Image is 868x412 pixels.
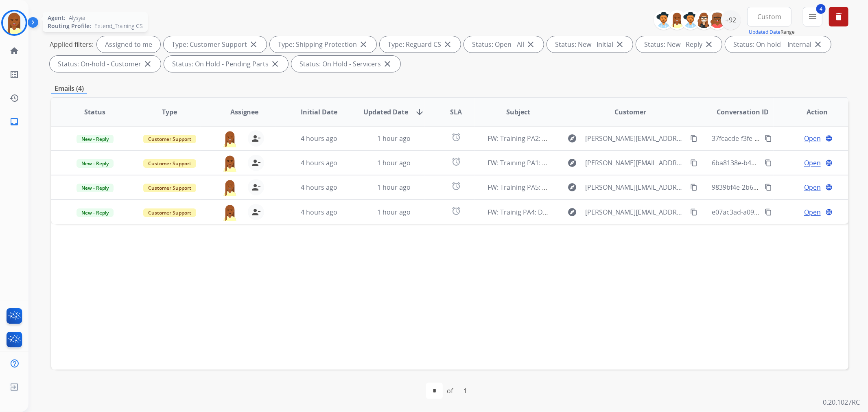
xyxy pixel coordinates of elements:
[567,182,577,192] mat-icon: explore
[712,208,835,217] span: e07ac3ad-a092-4fed-8a00-32deaf903943
[488,158,665,167] span: FW: Training PA1: Do Not Assign (Alysyia [PERSON_NAME])
[377,183,411,192] span: 1 hour ago
[712,183,836,192] span: 9839bf4e-2b6a-4d30-b653-a4bf005c2836
[451,157,461,167] mat-icon: alarm
[363,107,408,117] span: Updated Date
[615,39,625,49] mat-icon: close
[50,39,94,49] p: Applied filters:
[717,107,769,117] span: Conversation ID
[383,59,392,69] mat-icon: close
[249,39,258,49] mat-icon: close
[825,184,833,191] mat-icon: language
[48,14,66,22] span: Agent:
[567,158,577,168] mat-icon: explore
[825,159,833,167] mat-icon: language
[447,386,453,396] div: of
[251,182,261,192] mat-icon: person_remove
[451,181,461,191] mat-icon: alarm
[690,135,697,142] mat-icon: content_copy
[488,134,665,143] span: FW: Training PA2: Do Not Assign (Alysyia [PERSON_NAME])
[585,182,685,192] span: [PERSON_NAME][EMAIL_ADDRESS][DOMAIN_NAME]
[451,132,461,142] mat-icon: alarm
[704,39,714,49] mat-icon: close
[725,36,831,53] div: Status: On-hold – Internal
[301,158,337,167] span: 4 hours ago
[164,56,288,72] div: Status: On Hold - Pending Parts
[585,207,685,217] span: [PERSON_NAME][EMAIL_ADDRESS][DOMAIN_NAME]
[143,135,196,143] span: Customer Support
[162,107,177,117] span: Type
[143,159,196,168] span: Customer Support
[51,83,87,94] p: Emails (4)
[77,208,114,217] span: New - Reply
[143,184,196,192] span: Customer Support
[359,39,368,49] mat-icon: close
[712,158,838,167] span: 6ba8138e-b49e-4d62-bcc7-6022ca913475
[506,107,530,117] span: Subject
[464,36,544,53] div: Status: Open - All
[825,135,833,142] mat-icon: language
[813,39,823,49] mat-icon: close
[143,59,153,69] mat-icon: close
[222,204,238,221] img: agent-avatar
[301,107,337,117] span: Initial Date
[222,130,238,147] img: agent-avatar
[97,36,160,53] div: Assigned to me
[377,208,411,217] span: 1 hour ago
[567,134,577,143] mat-icon: explore
[94,22,143,30] span: Extend_Training CS
[585,134,685,143] span: [PERSON_NAME][EMAIL_ADDRESS][DOMAIN_NAME]
[803,7,822,26] button: 4
[270,59,280,69] mat-icon: close
[757,15,781,18] span: Custom
[804,158,821,168] span: Open
[749,28,795,35] span: Range
[77,135,114,143] span: New - Reply
[747,7,791,26] button: Custom
[222,179,238,196] img: agent-avatar
[526,39,536,49] mat-icon: close
[270,36,376,53] div: Type: Shipping Protection
[823,397,860,407] p: 0.20.1027RC
[690,159,697,167] mat-icon: content_copy
[9,70,19,79] mat-icon: list_alt
[9,117,19,127] mat-icon: inbox
[614,107,646,117] span: Customer
[291,56,400,72] div: Status: On Hold - Servicers
[230,107,259,117] span: Assignee
[765,184,772,191] mat-icon: content_copy
[301,134,337,143] span: 4 hours ago
[825,208,833,216] mat-icon: language
[84,107,105,117] span: Status
[765,135,772,142] mat-icon: content_copy
[690,208,697,216] mat-icon: content_copy
[251,158,261,168] mat-icon: person_remove
[765,208,772,216] mat-icon: content_copy
[77,184,114,192] span: New - Reply
[749,29,781,35] button: Updated Date
[77,159,114,168] span: New - Reply
[690,184,697,191] mat-icon: content_copy
[765,159,772,167] mat-icon: content_copy
[377,158,411,167] span: 1 hour ago
[251,134,261,143] mat-icon: person_remove
[9,93,19,103] mat-icon: history
[488,208,660,217] span: FW: Trainig PA4: Do Not Assign (Alysyia [PERSON_NAME])
[301,183,337,192] span: 4 hours ago
[9,46,19,56] mat-icon: home
[804,134,821,143] span: Open
[804,182,821,192] span: Open
[69,14,85,22] span: Alysyia
[636,36,722,53] div: Status: New - Reply
[3,11,26,34] img: avatar
[443,39,453,49] mat-icon: close
[774,98,848,126] th: Action
[721,10,741,30] div: +92
[816,4,826,14] span: 4
[50,56,161,72] div: Status: On-hold - Customer
[48,22,91,30] span: Routing Profile:
[585,158,685,168] span: [PERSON_NAME][EMAIL_ADDRESS][DOMAIN_NAME]
[143,208,196,217] span: Customer Support
[808,12,818,22] mat-icon: menu
[488,183,665,192] span: FW: Training PA5: Do Not Assign (Alysyia [PERSON_NAME])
